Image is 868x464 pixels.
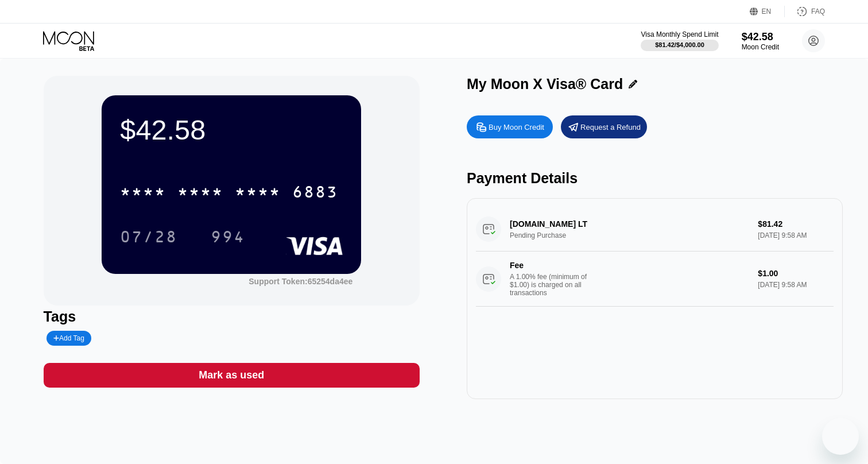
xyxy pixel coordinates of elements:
div: Request a Refund [580,122,641,132]
div: A 1.00% fee (minimum of $1.00) is charged on all transactions [510,273,596,297]
div: 994 [202,222,254,251]
div: Support Token: 65254da4ee [249,277,352,286]
div: Support Token:65254da4ee [249,277,352,286]
div: Visa Monthly Spend Limit$81.42/$4,000.00 [641,30,718,51]
div: [DATE] 9:58 AM [758,281,834,289]
div: Add Tag [46,331,91,346]
div: Buy Moon Credit [467,115,553,138]
div: $81.42 / $4,000.00 [655,41,704,48]
div: EN [750,6,785,17]
div: Mark as used [199,369,264,382]
div: Fee [510,261,590,270]
div: FAQ [811,7,825,16]
div: $42.58 [120,114,343,146]
div: Buy Moon Credit [489,122,544,132]
div: FeeA 1.00% fee (minimum of $1.00) is charged on all transactions$1.00[DATE] 9:58 AM [476,252,834,307]
div: My Moon X Visa® Card [467,76,623,92]
div: 994 [211,229,245,248]
div: EN [762,7,772,16]
iframe: Кнопка запуска окна обмена сообщениями [822,418,859,455]
div: 6883 [292,184,338,203]
div: Tags [44,308,420,325]
div: $1.00 [758,269,834,278]
div: Moon Credit [742,43,779,51]
div: Visa Monthly Spend Limit [641,30,718,38]
div: Mark as used [44,363,420,388]
div: Payment Details [467,170,843,187]
div: Add Tag [53,334,84,342]
div: 07/28 [120,229,177,248]
div: Request a Refund [561,115,647,138]
div: $42.58 [742,31,779,43]
div: FAQ [785,6,825,17]
div: $42.58Moon Credit [742,31,779,51]
div: 07/28 [111,222,186,251]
